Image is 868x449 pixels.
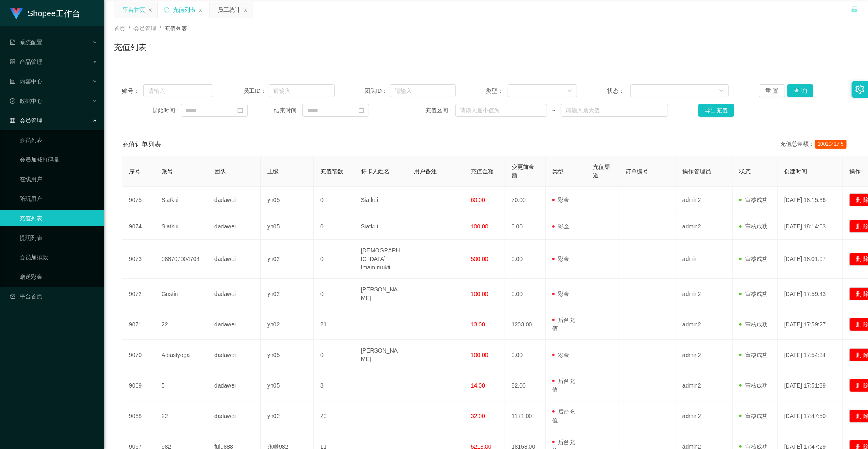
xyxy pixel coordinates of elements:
[274,106,302,115] span: 结束时间：
[122,340,155,370] td: 9070
[778,370,843,401] td: [DATE] 17:51:39
[208,309,261,340] td: dadawei
[471,352,488,358] span: 100.00
[567,88,572,94] i: 图标: down
[815,140,847,149] span: 10020417.5
[208,401,261,431] td: dadawei
[314,309,354,340] td: 21
[505,401,546,431] td: 1171.00
[155,401,208,431] td: 22
[778,309,843,340] td: [DATE] 17:59:27
[10,117,42,124] span: 会员管理
[114,41,146,53] h1: 充值列表
[261,187,314,213] td: yn05
[849,168,861,175] span: 操作
[778,187,843,213] td: [DATE] 18:15:36
[218,2,241,18] div: 员工统计
[114,25,125,32] span: 首页
[552,256,569,262] span: 彩金
[208,240,261,279] td: dadawei
[314,401,354,431] td: 20
[20,210,98,226] a: 充值列表
[208,187,261,213] td: dadawei
[778,279,843,309] td: [DATE] 17:59:43
[676,309,733,340] td: admin2
[505,240,546,279] td: 0.00
[739,256,768,262] span: 审核成功
[162,168,173,175] span: 账号
[155,370,208,401] td: 5
[122,240,155,279] td: 9073
[739,321,768,328] span: 审核成功
[122,140,161,149] span: 充值订单列表
[267,168,279,175] span: 上级
[390,84,456,97] input: 请输入
[855,85,864,94] i: 图标: setting
[164,25,187,32] span: 充值列表
[425,106,455,115] span: 充值区间：
[739,382,768,389] span: 审核成功
[676,213,733,240] td: admin2
[10,59,42,65] span: 产品管理
[552,291,569,297] span: 彩金
[269,84,335,97] input: 请输入
[505,309,546,340] td: 1203.00
[10,39,42,46] span: 系统配置
[20,249,98,265] a: 会员加扣款
[552,352,569,358] span: 彩金
[471,321,485,328] span: 13.00
[314,187,354,213] td: 0
[122,213,155,240] td: 9074
[739,168,751,175] span: 状态
[208,279,261,309] td: dadawei
[739,413,768,419] span: 审核成功
[471,168,494,175] span: 充值金额
[354,240,407,279] td: [DEMOGRAPHIC_DATA] Imam mukti
[261,213,314,240] td: yn05
[471,291,488,297] span: 100.00
[133,25,156,32] span: 会员管理
[778,401,843,431] td: [DATE] 17:47:50
[122,370,155,401] td: 9069
[10,78,42,85] span: 内容中心
[129,25,130,32] span: /
[243,87,269,95] span: 员工ID：
[486,87,507,95] span: 类型：
[505,213,546,240] td: 0.00
[354,340,407,370] td: [PERSON_NAME]
[160,25,161,32] span: /
[143,84,213,97] input: 请输入
[778,240,843,279] td: [DATE] 18:01:07
[261,370,314,401] td: yn05
[10,98,42,104] span: 数据中心
[739,197,768,203] span: 审核成功
[552,408,575,423] span: 后台充值
[676,279,733,309] td: admin2
[10,288,98,304] a: 图标: dashboard平台首页
[10,79,15,84] i: 图标: profile
[414,168,437,175] span: 用户备注
[20,191,98,207] a: 陪玩用户
[155,213,208,240] td: Siatkui
[676,340,733,370] td: admin2
[552,223,569,230] span: 彩金
[784,168,807,175] span: 创建时间
[261,309,314,340] td: yn02
[719,88,724,94] i: 图标: down
[739,352,768,358] span: 审核成功
[682,168,711,175] span: 操作管理员
[10,98,15,104] i: 图标: check-circle-o
[547,106,561,115] span: ~
[122,2,145,18] div: 平台首页
[10,59,15,65] i: 图标: appstore-o
[122,87,143,95] span: 账号：
[122,309,155,340] td: 9071
[261,240,314,279] td: yn02
[676,240,733,279] td: admin
[787,84,813,97] button: 查 询
[851,5,858,13] i: 图标: unlock
[505,370,546,401] td: 82.00
[471,382,485,389] span: 14.00
[471,197,485,203] span: 60.00
[354,213,407,240] td: Siatkui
